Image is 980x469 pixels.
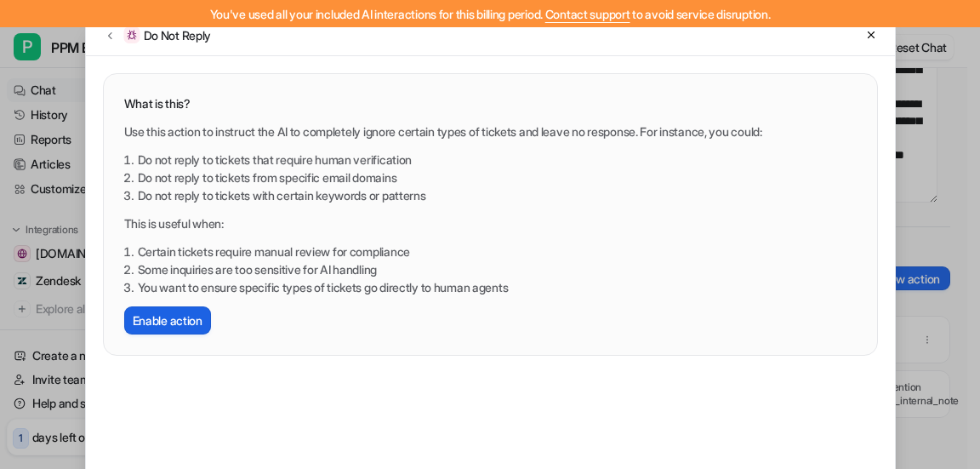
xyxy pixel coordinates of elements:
p: This is useful when: [124,214,857,232]
li: Do not reply to tickets that require human verification [138,151,857,169]
h2: Do Not Reply [144,26,212,44]
li: You want to ensure specific types of tickets go directly to human agents [138,278,857,296]
img: chat [123,26,140,43]
li: Do not reply to tickets with certain keywords or patterns [138,186,857,204]
li: Do not reply to tickets from specific email domains [138,169,857,186]
li: Certain tickets require manual review for compliance [138,243,857,260]
button: Enable action [124,306,211,335]
li: Some inquiries are too sensitive for AI handling [138,260,857,278]
p: Use this action to instruct the AI to completely ignore certain types of tickets and leave no res... [124,123,857,140]
h3: What is this? [124,94,857,112]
